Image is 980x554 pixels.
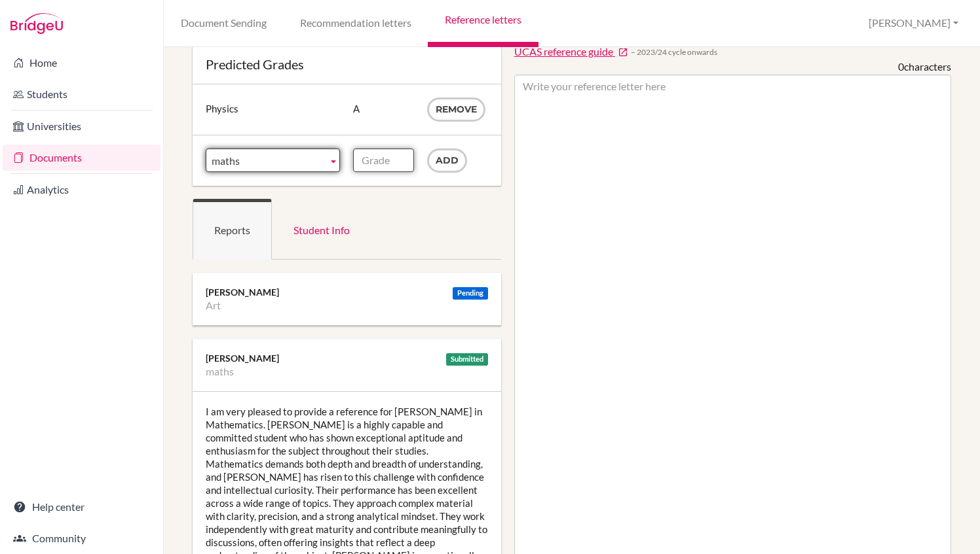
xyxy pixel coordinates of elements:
span: UCAS reference guide [514,45,613,58]
button: Remove [427,97,485,122]
div: [PERSON_NAME] [206,286,488,299]
a: Universities [3,113,160,139]
li: Art [206,299,221,312]
a: Student Info [272,199,371,260]
li: maths [206,365,234,378]
div: characters [898,60,951,75]
input: Grade [353,148,414,172]
div: Pending [453,287,488,300]
a: Documents [3,145,160,171]
img: Bridge-U [10,13,63,34]
a: Help center [3,494,160,520]
a: Community [3,525,160,551]
span: maths [212,149,322,173]
span: 0 [898,60,904,73]
a: Home [3,50,160,76]
div: Submitted [446,353,488,366]
button: [PERSON_NAME] [863,11,964,35]
a: UCAS reference guide [514,44,628,60]
div: [PERSON_NAME] [206,352,488,365]
a: Students [3,81,160,107]
div: A [353,97,414,120]
div: Predicted Grades [206,58,488,71]
a: Analytics [3,177,160,203]
div: Physics [206,97,340,120]
a: Reports [193,199,272,260]
span: − 2023/24 cycle onwards [631,46,717,58]
input: Add [427,148,467,173]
